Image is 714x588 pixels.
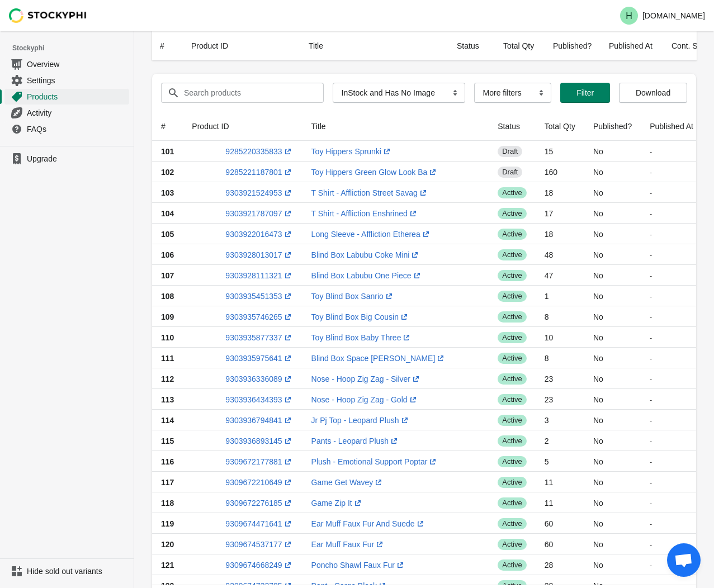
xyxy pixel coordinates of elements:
span: active [498,249,526,260]
span: active [498,353,526,364]
td: No [584,141,641,162]
a: Jr Pj Top - Leopard Plush(opens a new window) [311,416,410,425]
span: 120 [161,540,174,549]
span: 121 [161,561,174,570]
span: active [498,229,526,240]
td: 15 [536,141,584,162]
span: 104 [161,209,174,218]
span: 109 [161,312,174,321]
a: 9303936794841(opens a new window) [225,416,293,425]
small: - [650,520,652,527]
a: 9303922016473(opens a new window) [225,230,293,239]
th: Published? [584,112,641,141]
span: draft [498,167,522,178]
td: 1 [536,286,584,306]
small: - [650,313,652,320]
small: - [650,230,652,238]
a: Toy Blind Box Sanrio(opens a new window) [311,292,395,301]
td: 18 [536,224,584,244]
span: draft [498,146,522,157]
a: 9303936336089(opens a new window) [225,374,293,383]
span: active [498,456,526,467]
span: Avatar with initials H [620,7,638,25]
span: active [498,291,526,302]
td: No [584,430,641,451]
a: 9303935746265(opens a new window) [225,312,293,321]
a: 9303921524953(opens a new window) [225,188,293,197]
span: Activity [27,107,127,118]
span: 101 [161,147,174,156]
small: - [650,396,652,403]
td: No [584,162,641,182]
a: 9285221187801(opens a new window) [225,168,293,177]
a: 9303928013017(opens a new window) [225,250,293,259]
span: 113 [161,395,174,404]
span: 118 [161,499,174,508]
a: Toy Blind Box Baby Three(opens a new window) [311,333,413,342]
a: 9309674668249(opens a new window) [225,561,293,570]
span: active [498,270,526,281]
a: Blind Box Labubu One Piece(opens a new window) [311,271,423,280]
small: - [650,189,652,196]
td: No [584,244,641,265]
span: 117 [161,478,174,487]
a: Overview [4,56,129,72]
td: 5 [536,451,584,472]
small: - [650,437,652,444]
a: Upgrade [4,151,129,167]
a: 9303935451353(opens a new window) [225,292,293,301]
a: Game Get Wavey(opens a new window) [311,478,385,487]
a: Plush - Emotional Support Poptar(opens a new window) [311,457,439,466]
text: H [626,11,632,21]
input: Search products [183,83,304,103]
span: active [498,518,526,529]
span: active [498,373,526,385]
td: 28 [536,554,584,575]
small: - [650,540,652,548]
span: active [498,539,526,550]
th: # [152,112,183,141]
span: 110 [161,333,174,342]
small: - [650,272,652,279]
span: 105 [161,230,174,239]
span: active [498,311,526,323]
td: No [584,327,641,348]
a: 9309674537177(opens a new window) [225,540,293,549]
div: Open chat [667,543,701,577]
a: Pants - Leopard Plush(opens a new window) [311,437,400,445]
td: 47 [536,265,584,286]
span: 119 [161,519,174,528]
span: 107 [161,271,174,280]
span: active [498,187,526,198]
a: Toy Hippers Green Glow Look Ba(opens a new window) [311,168,439,177]
span: 116 [161,457,174,466]
td: No [584,389,641,410]
td: No [584,368,641,389]
button: Avatar with initials H[DOMAIN_NAME] [616,4,710,27]
th: Title [302,112,489,141]
span: 106 [161,250,174,259]
span: Download [636,88,670,97]
small: - [650,210,652,217]
th: Total Qty [536,112,584,141]
td: 160 [536,162,584,182]
td: No [584,410,641,430]
td: 60 [536,534,584,554]
a: Blind Box Space [PERSON_NAME](opens a new window) [311,354,447,363]
td: 11 [536,472,584,492]
td: No [584,513,641,534]
td: 3 [536,410,584,430]
span: Filter [576,88,594,97]
a: Settings [4,72,129,88]
td: No [584,265,641,286]
span: 108 [161,292,174,301]
a: 9309674471641(opens a new window) [225,519,293,528]
span: Settings [27,75,127,86]
a: Activity [4,105,129,121]
td: 60 [536,513,584,534]
td: No [584,534,641,554]
td: No [584,182,641,203]
small: - [650,561,652,568]
span: active [498,332,526,343]
td: No [584,472,641,492]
